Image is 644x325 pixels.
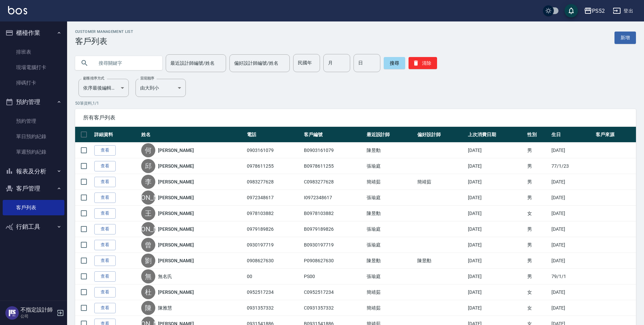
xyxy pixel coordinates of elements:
td: 陳昱勳 [365,206,416,221]
div: 陳 [141,301,155,315]
input: 搜尋關鍵字 [94,54,157,72]
button: PS52 [581,4,607,18]
span: 所有客戶列表 [83,114,628,121]
div: [PERSON_NAME] [141,191,155,205]
td: 男 [526,190,550,206]
a: [PERSON_NAME] [158,194,194,201]
td: 陳昱勳 [365,253,416,269]
td: [DATE] [466,143,526,158]
th: 偏好設計師 [416,127,466,143]
td: 0978103882 [245,206,302,221]
a: 查看 [94,303,116,313]
td: 0931357332 [245,300,302,316]
th: 姓名 [140,127,245,143]
div: 邱 [141,159,155,173]
td: [DATE] [550,253,594,269]
a: 無名氏 [158,273,172,280]
td: [DATE] [466,237,526,253]
button: 報表及分析 [3,163,64,180]
a: [PERSON_NAME] [158,147,194,154]
a: 預約管理 [3,113,64,129]
a: 查看 [94,208,116,219]
button: save [565,4,578,17]
td: [DATE] [466,190,526,206]
td: B0978611255 [302,158,365,174]
a: 單日預約紀錄 [3,129,64,144]
td: 0952517234 [245,284,302,300]
td: 張瑜庭 [365,190,416,206]
td: [DATE] [466,174,526,190]
button: 登出 [610,5,636,17]
td: 男 [526,221,550,237]
th: 客戶編號 [302,127,365,143]
td: B0978103882 [302,206,365,221]
th: 性別 [526,127,550,143]
td: 0972348617 [245,190,302,206]
button: 櫃檯作業 [3,24,64,42]
td: [DATE] [550,190,594,206]
td: 陳昱勳 [416,253,466,269]
th: 電話 [245,127,302,143]
td: C0983277628 [302,174,365,190]
p: 公司 [20,313,55,319]
a: 陳雅慧 [158,305,172,311]
td: 男 [526,269,550,284]
td: 張瑜庭 [365,158,416,174]
a: [PERSON_NAME] [158,178,194,185]
td: 女 [526,284,550,300]
div: 王 [141,206,155,220]
a: [PERSON_NAME] [158,163,194,169]
div: 由大到小 [136,79,186,97]
label: 呈現順序 [140,76,154,81]
img: Logo [8,6,27,14]
div: 曾 [141,238,155,252]
a: 查看 [94,193,116,203]
div: 杜 [141,285,155,299]
td: 77/1/23 [550,158,594,174]
td: [DATE] [550,206,594,221]
td: P0908627630 [302,253,365,269]
td: 簡靖茹 [365,300,416,316]
td: 00 [245,269,302,284]
label: 顧客排序方式 [83,76,104,81]
h5: 不指定設計師 [20,307,55,313]
a: 查看 [94,256,116,266]
img: Person [5,306,19,320]
td: 簡靖茹 [365,284,416,300]
td: [DATE] [466,206,526,221]
div: 無 [141,269,155,283]
td: B0930197719 [302,237,365,253]
div: PS52 [592,7,605,15]
td: [DATE] [466,221,526,237]
td: 0903161079 [245,143,302,158]
td: 0978611255 [245,158,302,174]
div: [PERSON_NAME] [141,222,155,236]
td: 0930197719 [245,237,302,253]
td: [DATE] [466,158,526,174]
td: B0979189826 [302,221,365,237]
td: 簡靖茹 [416,174,466,190]
a: 排班表 [3,44,64,60]
a: 查看 [94,287,116,297]
td: 女 [526,300,550,316]
button: 預約管理 [3,93,64,111]
td: I0972348617 [302,190,365,206]
th: 上次消費日期 [466,127,526,143]
th: 最近設計師 [365,127,416,143]
a: 現場電腦打卡 [3,60,64,75]
td: 男 [526,237,550,253]
td: C0931357332 [302,300,365,316]
p: 50 筆資料, 1 / 1 [75,100,636,106]
td: [DATE] [550,284,594,300]
td: 陳昱勳 [365,143,416,158]
a: 查看 [94,271,116,282]
td: 男 [526,143,550,158]
button: 搜尋 [384,57,405,69]
a: [PERSON_NAME] [158,289,194,295]
td: [DATE] [550,300,594,316]
td: [DATE] [550,221,594,237]
td: [DATE] [550,237,594,253]
a: 客戶列表 [3,200,64,215]
a: 新增 [614,32,636,44]
a: 單週預約紀錄 [3,144,64,160]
